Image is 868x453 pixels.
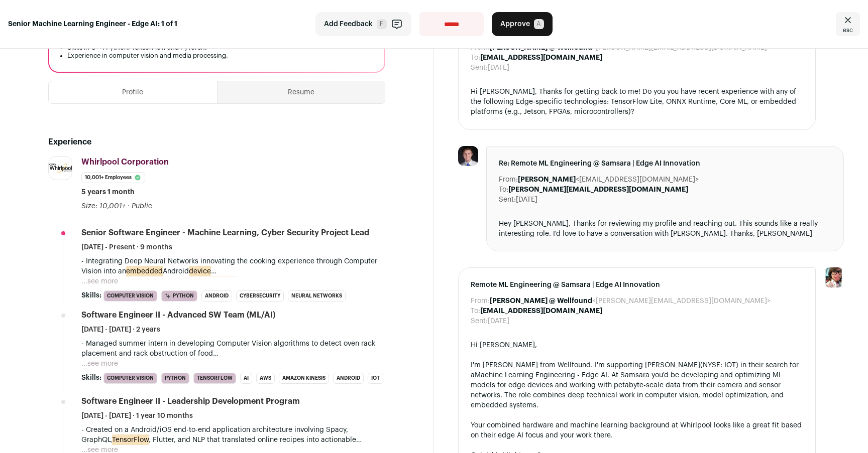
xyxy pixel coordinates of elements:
[81,310,275,321] div: Software Engineer II - Advanced SW Team (ML/AI)
[824,267,844,287] img: 14759586-medium_jpg
[288,290,346,301] li: Neural Networks
[508,186,688,193] b: [PERSON_NAME][EMAIL_ADDRESS][DOMAIN_NAME]
[279,373,329,384] li: Amazon Kinesis
[81,290,101,300] span: Skills:
[471,87,803,117] div: Hi [PERSON_NAME], Thanks for getting back to me! Do you you have recent experience with any of th...
[193,373,236,384] li: TensorFlow
[81,411,193,421] span: [DATE] - [DATE] · 1 year 10 months
[49,164,72,173] img: 26c61dc002e96e95344e0b0f4644b3fc20cd42510588582e632b3932c9610906.png
[201,290,232,301] li: Android
[81,158,169,166] span: Whirlpool Corporation
[499,175,518,185] dt: From:
[499,185,508,195] dt: To:
[499,159,831,169] span: Re: Remote ML Engineering @ Samsara | Edge AI Innovation
[240,373,252,384] li: AI
[81,339,385,359] p: - Managed summer intern in developing Computer Vision algorithms to detect oven rack placement an...
[368,373,383,384] li: IOT
[534,19,544,29] span: A
[103,290,157,301] li: Computer Vision
[49,81,217,103] button: Profile
[471,340,803,350] div: Hi [PERSON_NAME],
[103,373,157,384] li: Computer Vision
[236,290,284,301] li: Cybersecurity
[81,227,369,238] div: Senior Software Engineer - Machine Learning, Cyber Security Project Lead
[471,316,488,326] dt: Sent:
[81,325,160,335] span: [DATE] - [DATE] · 2 years
[492,12,553,36] button: Approve A
[471,280,803,290] span: Remote ML Engineering @ Samsara | Edge AI Innovation
[836,12,860,36] a: Close
[488,316,509,326] dd: [DATE]
[471,306,480,316] dt: To:
[81,203,126,210] span: Size: 10,001+
[81,396,300,407] div: Software Engineer II - Leadership Development Program
[67,52,372,60] li: Experience in computer vision and media processing.
[189,266,211,277] mark: device
[518,176,576,183] b: [PERSON_NAME]
[516,195,537,205] dd: [DATE]
[256,373,275,384] li: AWS
[132,203,152,210] span: Public
[161,373,189,384] li: Python
[471,360,803,410] div: I'm [PERSON_NAME] from Wellfound. I'm supporting [PERSON_NAME] Machine Learning Engineering - Edg...
[161,290,197,301] li: Python
[81,242,172,252] span: [DATE] - Present · 9 months
[458,146,478,166] img: e2f6a527a82632c182f5908c854e5ade4c8cdf044a67209dcb607dcda509349b.jpg
[377,19,387,29] span: F
[499,195,516,205] dt: Sent:
[315,12,411,36] button: Add Feedback F
[81,256,385,276] p: - Integrating Deep Neural Networks innovating the cooking experience through Computer Vision into...
[81,359,118,369] button: ...see more
[218,81,385,103] button: Resume
[128,201,130,211] span: ·
[126,266,163,277] mark: embedded
[48,136,385,148] h2: Experience
[471,296,490,306] dt: From:
[333,373,364,384] li: Android
[499,219,831,239] div: Hey [PERSON_NAME], Thanks for reviewing my profile and reaching out. This sounds like a really in...
[81,172,145,183] li: 10,001+ employees
[471,63,488,73] dt: Sent:
[490,297,592,305] b: [PERSON_NAME] @ Wellfound
[480,308,602,315] b: [EMAIL_ADDRESS][DOMAIN_NAME]
[480,54,602,61] b: [EMAIL_ADDRESS][DOMAIN_NAME]
[490,296,771,306] dd: <[PERSON_NAME][EMAIL_ADDRESS][DOMAIN_NAME]>
[8,19,177,29] strong: Senior Machine Learning Engineer - Edge AI: 1 of 1
[81,425,385,445] p: - Created on a Android/iOS end-to-end application architecture involving Spacy, GraphQL, , Flutte...
[199,276,236,287] mark: embedded
[324,19,373,29] span: Add Feedback
[488,63,509,73] dd: [DATE]
[112,434,149,445] mark: TensorFlow
[81,276,118,286] button: ...see more
[471,420,803,440] div: Your combined hardware and machine learning background at Whirlpool looks like a great fit based ...
[81,373,101,383] span: Skills:
[471,53,480,63] dt: To:
[500,19,530,29] span: Approve
[81,187,135,197] span: 5 years 1 month
[843,26,853,34] span: esc
[518,175,699,185] dd: <[EMAIL_ADDRESS][DOMAIN_NAME]>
